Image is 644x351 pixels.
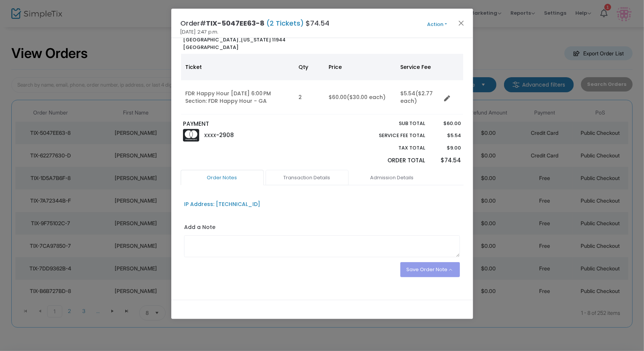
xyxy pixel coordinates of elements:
a: Admission Details [350,170,433,186]
p: Tax Total [361,144,426,152]
a: Order Notes [181,170,264,186]
span: -2908 [217,131,234,139]
span: [DATE] 2:47 p.m. [181,28,218,36]
div: Data table [181,54,463,114]
button: Close [456,18,466,28]
p: $5.54 [433,132,461,139]
td: $5.54 [396,80,441,114]
p: Order Total [361,156,426,165]
span: TIX-5047EE63-8 [206,18,265,28]
p: $60.00 [433,120,461,127]
span: (2 Tickets) [265,18,306,28]
p: $9.00 [433,144,461,152]
span: ($30.00 each) [347,93,386,101]
td: FDR Happy Hour [DATE] 6:00 PM Section: FDR Happy Hour - GA [181,80,294,114]
p: Sub total [361,120,426,127]
a: Transaction Details [266,170,349,186]
span: XXXX [204,132,217,139]
h4: Order# $74.54 [181,18,330,28]
div: IP Address: [TECHNICAL_ID] [184,200,260,208]
td: 2 [294,80,324,114]
label: Add a Note [184,223,215,233]
th: Ticket [181,54,294,80]
span: [GEOGRAPHIC_DATA] , [183,36,241,43]
span: ($2.77 each) [401,90,433,105]
p: Service Fee Total [361,132,426,139]
th: Qty [294,54,324,80]
button: Action [415,20,460,29]
p: PAYMENT [183,120,318,128]
th: Service Fee [396,54,441,80]
td: $60.00 [324,80,396,114]
th: Price [324,54,396,80]
p: $74.54 [433,156,461,165]
b: [STREET_ADDRESS] [US_STATE] 11944 [GEOGRAPHIC_DATA] [183,29,286,51]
